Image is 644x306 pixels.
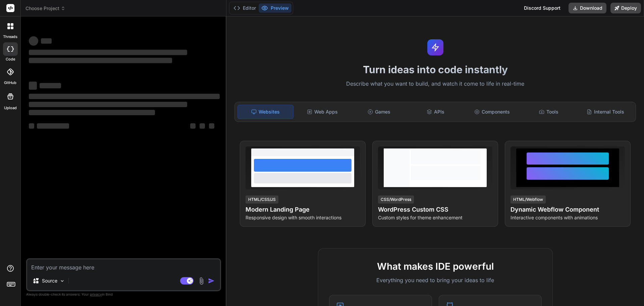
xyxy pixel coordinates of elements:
[521,105,577,119] div: Tools
[198,277,205,285] img: attachment
[511,214,625,221] p: Interactive components with animations
[511,205,625,214] h4: Dynamic Webflow Component
[29,102,187,107] span: ‌
[610,3,641,13] button: Deploy
[29,50,187,55] span: ‌
[237,105,293,119] div: Websites
[208,277,215,284] img: icon
[378,195,414,204] div: CSS/WordPress
[408,105,463,119] div: APIs
[465,105,520,119] div: Components
[569,3,606,13] button: Download
[230,80,640,88] p: Describe what you want to build, and watch it come to life in real-time
[578,105,633,119] div: Internal Tools
[41,38,52,44] span: ‌
[329,276,542,284] p: Everything you need to bring your ideas to life
[378,205,492,214] h4: WordPress Custom CSS
[37,123,69,129] span: ‌
[246,205,360,214] h4: Modern Landing Page
[40,83,61,88] span: ‌
[29,123,34,129] span: ‌
[246,195,278,204] div: HTML/CSS/JS
[246,214,360,221] p: Responsive design with smooth interactions
[4,105,17,111] label: Upload
[29,82,37,90] span: ‌
[511,195,546,204] div: HTML/Webflow
[329,259,542,273] h2: What makes IDE powerful
[4,80,16,86] label: GitHub
[3,34,17,40] label: threads
[520,3,565,13] div: Discord Support
[29,36,38,46] span: ‌
[352,105,407,119] div: Games
[190,123,196,129] span: ‌
[90,292,102,296] span: privacy
[29,58,172,63] span: ‌
[378,214,492,221] p: Custom styles for theme enhancement
[259,3,291,13] button: Preview
[25,5,65,12] span: Choose Project
[29,94,220,99] span: ‌
[26,291,221,298] p: Always double-check its answers. Your in Bind
[209,123,214,129] span: ‌
[230,63,640,76] h1: Turn ideas into code instantly
[295,105,350,119] div: Web Apps
[200,123,205,129] span: ‌
[231,3,259,13] button: Editor
[29,110,155,115] span: ‌
[6,56,15,62] label: code
[59,278,65,284] img: Pick Models
[42,277,57,284] p: Source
